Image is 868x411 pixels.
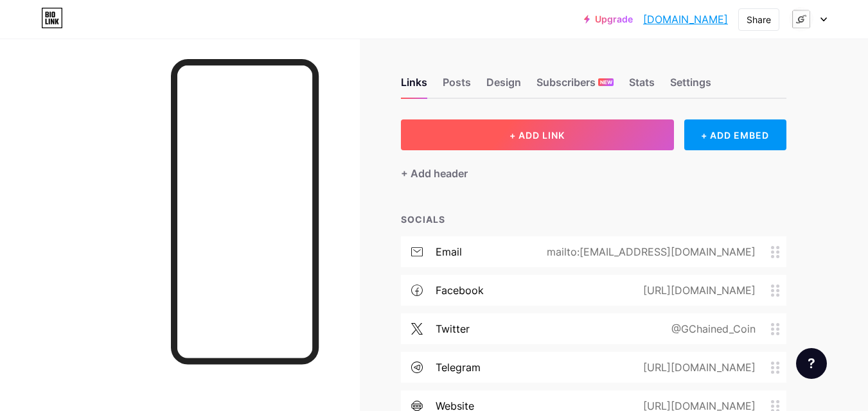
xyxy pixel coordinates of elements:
div: + ADD EMBED [684,119,786,150]
a: Upgrade [584,14,633,24]
span: + ADD LINK [509,130,565,141]
div: Links [401,74,427,98]
div: [URL][DOMAIN_NAME] [623,360,771,375]
div: twitter [436,321,470,337]
div: SOCIALS [401,213,786,226]
div: Settings [670,74,711,98]
div: [URL][DOMAIN_NAME] [623,283,771,298]
div: email [436,244,462,259]
a: [DOMAIN_NAME] [643,12,728,27]
img: gchained [789,7,813,31]
div: mailto:[EMAIL_ADDRESS][DOMAIN_NAME] [526,244,771,259]
div: Design [486,74,521,98]
div: telegram [436,360,481,375]
div: @GChained_Coin [651,321,771,337]
div: Posts [443,74,471,98]
div: facebook [436,283,484,298]
div: + Add header [401,166,468,181]
div: Share [747,13,771,26]
div: Stats [629,74,655,98]
button: + ADD LINK [401,119,674,150]
div: Subscribers [536,74,614,98]
span: NEW [600,78,612,86]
